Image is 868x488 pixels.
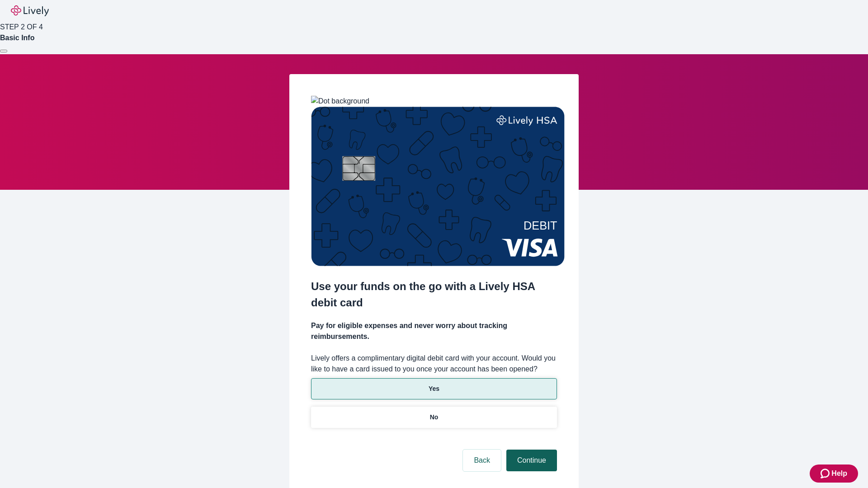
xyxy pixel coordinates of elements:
[311,278,557,311] h2: Use your funds on the go with a Lively HSA debit card
[311,378,557,399] button: Yes
[810,465,858,483] button: Zendesk support iconHelp
[11,5,49,16] img: Lively
[463,450,501,471] button: Back
[311,107,565,266] img: Debit card
[311,320,557,342] h4: Pay for eligible expenses and never worry about tracking reimbursements.
[311,407,557,428] button: No
[821,468,831,479] svg: Zendesk support icon
[831,468,847,479] span: Help
[311,353,557,375] label: Lively offers a complimentary digital debit card with your account. Would you like to have a card...
[429,384,439,394] p: Yes
[311,96,369,107] img: Dot background
[506,450,557,471] button: Continue
[430,413,439,422] p: No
